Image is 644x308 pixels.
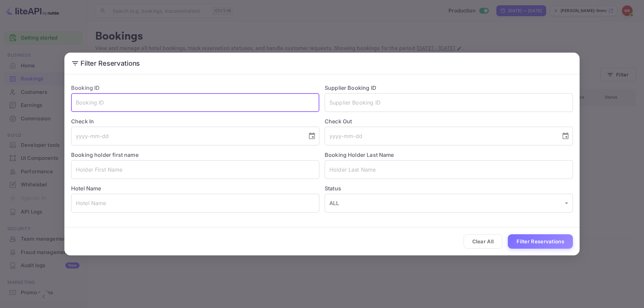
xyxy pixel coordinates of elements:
[325,84,376,91] label: Supplier Booking ID
[71,84,100,91] label: Booking ID
[325,194,573,212] div: ALL
[71,194,319,212] input: Hotel Name
[325,93,573,112] input: Supplier Booking ID
[325,160,573,179] input: Holder Last Name
[464,234,503,249] button: Clear All
[71,160,319,179] input: Holder First Name
[71,127,303,145] input: yyyy-mm-dd
[325,184,573,192] label: Status
[559,129,572,143] button: Choose date
[71,117,319,125] label: Check In
[508,234,573,249] button: Filter Reservations
[305,129,319,143] button: Choose date
[71,185,101,192] label: Hotel Name
[71,151,139,158] label: Booking holder first name
[325,151,394,158] label: Booking Holder Last Name
[71,93,319,112] input: Booking ID
[325,127,556,145] input: yyyy-mm-dd
[64,53,580,74] h2: Filter Reservations
[325,117,573,125] label: Check Out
